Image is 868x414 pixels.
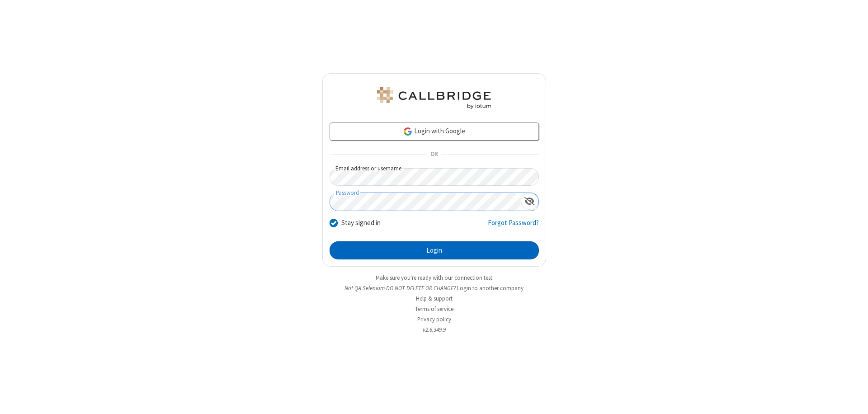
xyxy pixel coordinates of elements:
button: Login [330,241,539,259]
img: google-icon.png [403,127,413,136]
a: Help & support [416,295,453,302]
button: Login to another company [457,284,524,292]
a: Make sure you're ready with our connection test [376,274,492,282]
input: Password [330,193,521,211]
div: Show password [521,193,538,210]
a: Login with Google [330,122,539,141]
li: v2.6.349.9 [322,325,546,334]
a: Forgot Password? [488,218,539,235]
img: QA Selenium DO NOT DELETE OR CHANGE [375,87,493,109]
li: Not QA Selenium DO NOT DELETE OR CHANGE? [322,284,546,292]
a: Privacy policy [417,315,451,323]
span: OR [427,148,441,161]
a: Terms of service [415,305,453,313]
input: Email address or username [330,168,539,186]
label: Stay signed in [341,218,381,228]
